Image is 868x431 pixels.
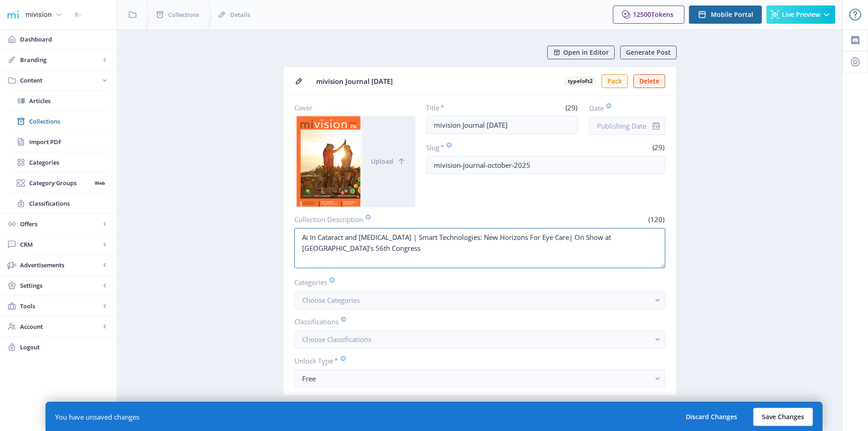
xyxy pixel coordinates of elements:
button: Free [294,369,665,388]
label: Title [426,103,498,112]
a: Category GroupsWeb [9,173,108,193]
span: (120) [647,215,665,224]
button: Choose Categories [294,291,665,309]
span: Upload [371,158,393,165]
nb-badge: Web [92,178,108,187]
label: Slug [426,142,542,152]
label: Unlock Type [294,356,658,366]
span: (29) [651,143,665,152]
a: Collections [9,111,108,131]
button: Save Changes [753,408,813,426]
span: Choose Classifications [302,335,371,344]
a: Categories [9,152,108,172]
button: Mobile Portal [689,5,762,24]
span: mivision Journal [DATE] [316,77,557,86]
span: Generate Post [626,49,671,56]
nb-icon: info [652,121,661,130]
span: Mobile Portal [711,11,753,18]
span: Import PDF [29,137,108,146]
input: Type Collection Title ... [426,116,578,134]
span: Branding [20,55,100,64]
label: Cover [294,103,408,112]
label: Date [589,103,658,113]
div: Free [302,373,650,384]
a: Articles [9,91,108,111]
button: Pack [601,74,628,88]
span: Advertisements [20,260,100,270]
button: Generate Post [620,46,677,59]
span: Logout [20,343,109,352]
a: Classifications [9,193,108,213]
a: Import PDF [9,132,108,152]
button: Choose Classifications [294,330,665,348]
button: Live Preview [766,5,835,24]
label: Categories [294,277,658,287]
span: Articles [29,96,108,105]
span: Choose Categories [302,296,360,305]
span: Tokens [651,10,673,19]
span: Tools [20,301,100,311]
div: mivision [26,5,51,25]
span: (29) [564,103,578,112]
span: Open in Editor [563,49,609,56]
span: Dashboard [20,35,109,44]
span: Collections [168,10,199,19]
button: Delete [633,74,665,88]
span: Categories [29,158,108,167]
span: Collections [29,117,108,126]
button: Open in Editor [547,46,615,59]
label: Classifications [294,317,658,327]
div: You have unsaved changes [55,412,139,421]
label: Collection Description [294,214,476,224]
input: this-is-how-a-slug-looks-like [426,156,665,174]
span: Settings [20,281,100,290]
button: Upload [362,116,415,207]
span: Offers [20,219,100,228]
span: Category Groups [29,178,92,187]
b: typeloft2 [565,77,596,86]
span: Live Preview [782,11,820,18]
span: Content [20,76,100,85]
span: CRM [20,240,100,249]
span: Classifications [29,199,108,208]
span: Details [230,10,250,19]
input: Publishing Date [589,117,665,135]
button: Discard Changes [677,408,746,426]
img: 1f20cf2a-1a19-485c-ac21-848c7d04f45b.png [5,7,20,22]
span: Account [20,322,100,331]
button: 12500Tokens [613,5,684,24]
